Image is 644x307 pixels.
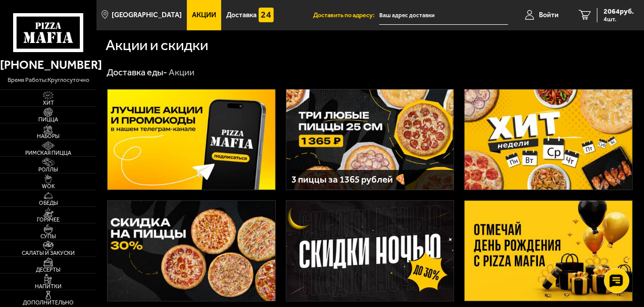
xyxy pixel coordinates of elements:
[107,67,167,78] a: Доставка еды-
[226,12,257,19] span: Доставка
[112,12,182,19] span: [GEOGRAPHIC_DATA]
[106,38,208,53] h1: Акции и скидки
[291,175,449,185] h3: 3 пиццы за 1365 рублей 🍕
[313,12,379,19] span: Доставить по адресу:
[604,16,634,22] span: 4 шт.
[379,6,508,25] input: Ваш адрес доставки
[259,8,274,23] img: 15daf4d41897b9f0e9f617042186c801.svg
[604,8,634,15] span: 2064 руб.
[192,12,216,19] span: Акции
[286,89,455,190] a: 3 пиццы за 1365 рублей 🍕
[169,67,194,78] div: Акции
[539,12,559,19] span: Войти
